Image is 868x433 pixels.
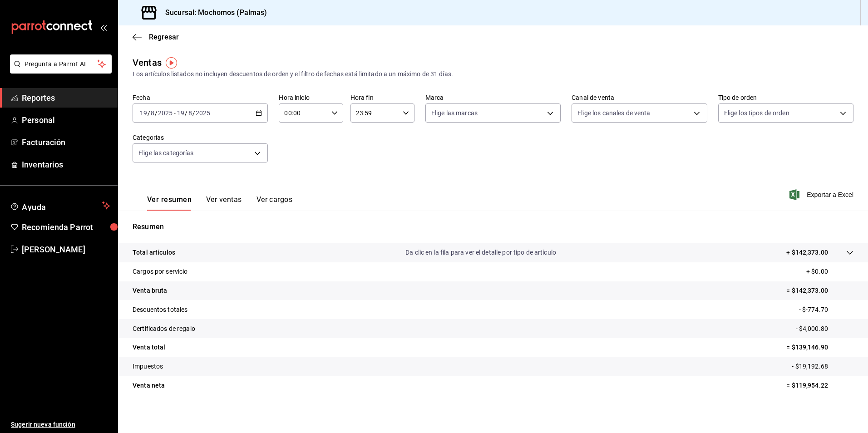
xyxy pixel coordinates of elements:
h3: Sucursal: Mochomos (Palmas) [158,7,267,18]
span: [PERSON_NAME] [22,243,110,256]
p: + $0.00 [806,267,853,276]
label: Tipo de orden [718,94,853,101]
span: Regresar [149,33,179,41]
p: Resumen [133,221,853,232]
span: / [148,109,150,117]
p: Venta bruta [133,286,167,295]
button: Regresar [133,33,179,41]
label: Hora inicio [279,94,343,101]
span: Ayuda [22,200,99,211]
input: -- [188,109,192,117]
span: Recomienda Parrot [22,221,110,233]
img: Tooltip marker [166,57,177,69]
p: - $-774.70 [799,305,853,315]
label: Canal de venta [572,94,707,101]
div: Ventas [133,56,162,69]
input: -- [139,109,148,117]
label: Marca [425,94,561,101]
label: Fecha [133,94,268,101]
p: Total artículos [133,248,175,257]
p: Cargos por servicio [133,267,188,276]
span: Facturación [22,136,110,148]
label: Categorías [133,134,268,141]
span: / [192,109,195,117]
div: Los artículos listados no incluyen descuentos de orden y el filtro de fechas está limitado a un m... [133,69,853,79]
span: / [185,109,187,117]
label: Hora fin [350,94,414,101]
p: - $4,000.80 [796,324,853,334]
p: = $139,146.90 [786,343,853,352]
p: Venta neta [133,381,165,390]
span: Elige las marcas [431,108,478,118]
input: ---- [195,109,211,117]
span: Inventarios [22,158,110,171]
p: Descuentos totales [133,305,187,315]
p: + $142,373.00 [786,248,828,257]
button: Ver ventas [206,195,242,211]
button: Ver resumen [147,195,192,211]
span: Sugerir nueva función [11,420,110,429]
span: Elige los tipos de orden [724,108,789,118]
span: - [174,109,176,117]
div: navigation tabs [147,195,292,211]
input: -- [150,109,155,117]
button: Ver cargos [256,195,293,211]
span: Reportes [22,92,110,104]
p: Da clic en la fila para ver el detalle por tipo de artículo [405,248,556,257]
span: / [155,109,158,117]
p: - $19,192.68 [792,362,853,371]
p: = $119,954.22 [786,381,853,390]
p: Venta total [133,343,165,352]
p: = $142,373.00 [786,286,853,295]
a: Pregunta a Parrot AI [6,66,112,75]
span: Elige los canales de venta [577,108,650,118]
input: ---- [158,109,173,117]
span: Elige las categorías [138,148,194,157]
button: open_drawer_menu [100,24,107,31]
p: Certificados de regalo [133,324,195,334]
span: Personal [22,114,110,126]
span: Pregunta a Parrot AI [25,59,98,69]
button: Exportar a Excel [791,189,853,200]
input: -- [177,109,185,117]
p: Impuestos [133,362,163,371]
button: Pregunta a Parrot AI [10,54,112,74]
